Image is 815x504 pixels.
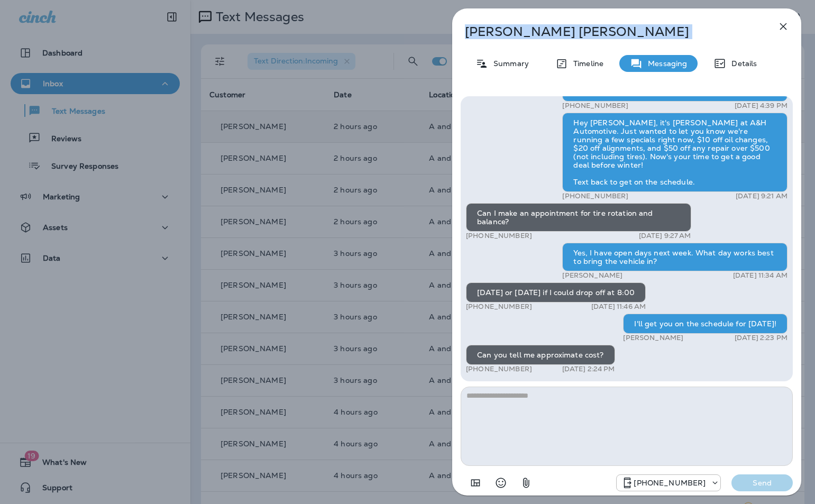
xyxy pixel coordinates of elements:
[466,232,532,240] p: [PHONE_NUMBER]
[466,282,646,303] div: [DATE] or [DATE] if I could drop off at 8:00
[733,271,787,280] p: [DATE] 11:34 AM
[490,472,511,493] button: Select an emoji
[735,102,787,110] p: [DATE] 4:39 PM
[562,271,622,280] p: [PERSON_NAME]
[736,192,787,200] p: [DATE] 9:21 AM
[726,59,757,68] p: Details
[466,365,532,373] p: [PHONE_NUMBER]
[465,24,754,39] p: [PERSON_NAME] [PERSON_NAME]
[466,303,532,311] p: [PHONE_NUMBER]
[465,472,486,493] button: Add in a premade template
[623,334,683,342] p: [PERSON_NAME]
[562,102,628,110] p: [PHONE_NUMBER]
[488,59,529,68] p: Summary
[466,203,691,232] div: Can I make an appointment for tire rotation and balance?
[466,345,615,365] div: Can you tell me approximate cost?
[639,232,691,240] p: [DATE] 9:27 AM
[562,243,787,271] div: Yes, I have open days next week. What day works best to bring the vehicle in?
[634,479,706,487] p: [PHONE_NUMBER]
[562,192,628,200] p: [PHONE_NUMBER]
[591,303,646,311] p: [DATE] 11:46 AM
[562,113,787,192] div: Hey [PERSON_NAME], it's [PERSON_NAME] at A&H Automotive. Just wanted to let you know we're runnin...
[735,334,787,342] p: [DATE] 2:23 PM
[617,476,720,489] div: +1 (405) 873-8731
[568,59,603,68] p: Timeline
[643,59,687,68] p: Messaging
[623,314,787,334] div: I'll get you on the schedule for [DATE]!
[562,365,615,373] p: [DATE] 2:24 PM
